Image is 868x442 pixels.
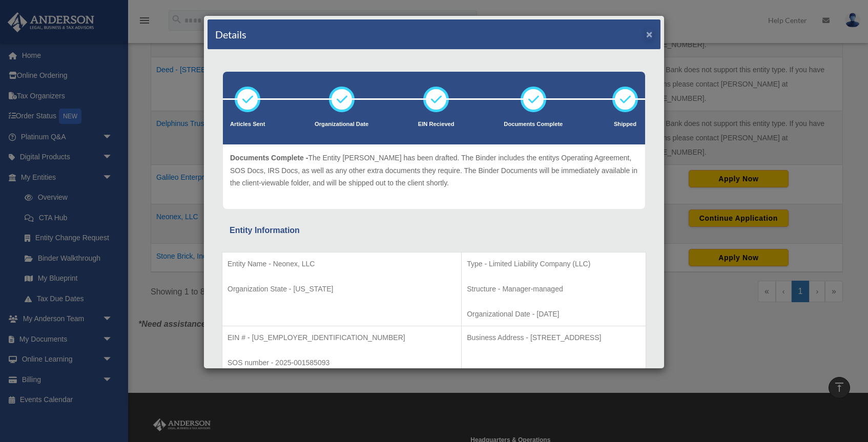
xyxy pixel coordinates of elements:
p: Organization State - [US_STATE] [228,283,456,296]
p: Organizational Date - [DATE] [467,308,640,321]
p: Type - Limited Liability Company (LLC) [467,258,640,270]
p: Organizational Date [315,119,368,130]
p: Structure - Manager-managed [467,283,640,296]
div: Entity Information [230,223,638,238]
p: Shipped [612,119,638,130]
p: Articles Sent [230,119,265,130]
p: The Entity [PERSON_NAME] has been drafted. The Binder includes the entitys Operating Agreement, S... [230,152,638,190]
h4: Details [215,27,246,41]
p: EIN # - [US_EMPLOYER_IDENTIFICATION_NUMBER] [228,331,456,344]
p: Entity Name - Neonex, LLC [228,258,456,270]
p: Business Address - [STREET_ADDRESS] [467,331,640,344]
p: Documents Complete [504,119,563,130]
button: × [646,29,653,39]
p: EIN Recieved [418,119,454,130]
span: Documents Complete - [230,154,308,162]
p: SOS number - 2025-001585093 [228,356,456,369]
